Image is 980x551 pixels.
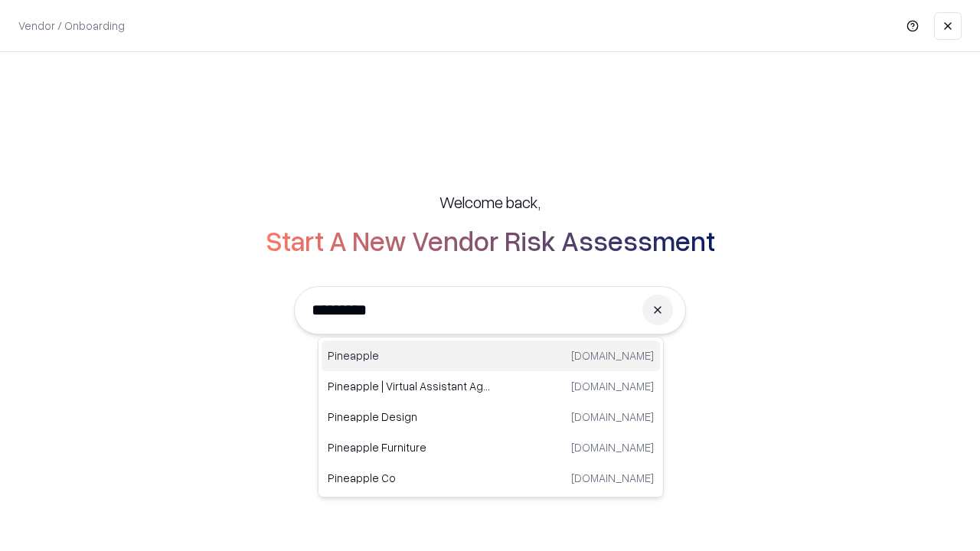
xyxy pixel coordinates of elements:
div: Suggestions [318,337,664,497]
p: Pineapple Furniture [328,439,491,455]
p: [DOMAIN_NAME] [571,378,654,394]
p: [DOMAIN_NAME] [571,470,654,486]
p: [DOMAIN_NAME] [571,409,654,425]
p: Pineapple | Virtual Assistant Agency [328,378,491,394]
p: Vendor / Onboarding [18,18,125,34]
p: Pineapple Co [328,470,491,486]
h5: Welcome back, [439,191,541,213]
p: [DOMAIN_NAME] [571,347,654,364]
p: Pineapple Design [328,409,491,425]
h2: Start A New Vendor Risk Assessment [266,225,715,256]
p: [DOMAIN_NAME] [571,439,654,455]
p: Pineapple [328,347,491,364]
